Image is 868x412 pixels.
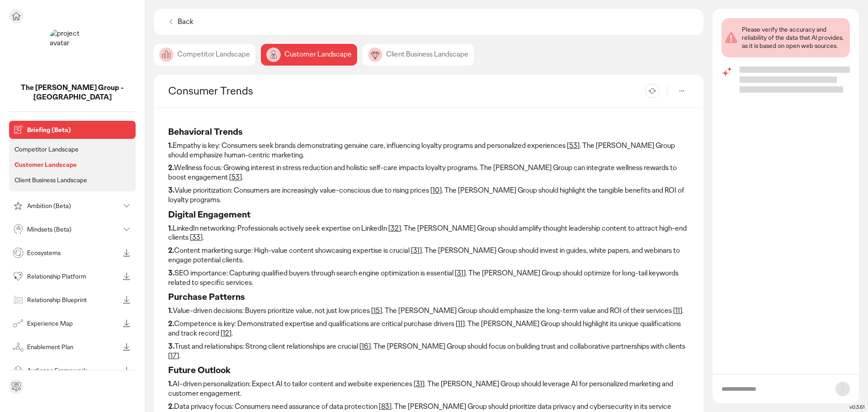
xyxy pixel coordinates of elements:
a: 31 [413,246,420,255]
p: Relationship Blueprint [27,297,119,303]
h2: Consumer Trends [168,84,253,98]
img: project avatar [50,29,95,74]
h3: Behavioral Trends [168,126,689,137]
p: Enablement Plan [27,344,119,350]
p: Experience Map [27,320,119,327]
h3: Future Outlook [168,364,689,376]
p: SEO importance: Capturing qualified buyers through search engine optimization is essential [ ]. T... [168,269,689,288]
div: Send feedback [9,379,24,394]
a: 31 [457,268,463,278]
p: Ecosystems [27,250,119,256]
a: 11 [675,306,680,315]
a: 11 [458,319,462,328]
img: image [368,47,382,62]
a: 12 [223,328,229,338]
button: Refresh [645,84,660,98]
p: Wellness focus: Growing interest in stress reduction and holistic self-care impacts loyalty progr... [168,163,689,182]
img: image [159,47,174,62]
p: LinkedIn networking: Professionals actively seek expertise on LinkedIn [ ]. The [PERSON_NAME] Gro... [168,224,689,243]
a: 53 [569,141,577,150]
p: Briefing (Beta) [27,127,132,133]
strong: 3. [168,341,175,351]
a: 33 [192,232,200,242]
div: Competitor Landscape [154,44,255,66]
a: 15 [373,306,380,315]
div: Client Business Landscape [363,44,474,66]
p: AI-driven personalization: Expect AI to tailor content and website experiences [ ]. The [PERSON_N... [168,379,689,398]
p: Trust and relationships: Strong client relationships are crucial [ ]. The [PERSON_NAME] Group sho... [168,342,689,361]
a: 17 [170,351,177,360]
p: Content marketing surge: High-value content showcasing expertise is crucial [ ]. The [PERSON_NAME... [168,246,689,265]
strong: 3. [168,185,175,195]
a: 83 [381,402,389,411]
a: 32 [391,223,399,233]
a: 10 [433,185,439,195]
p: The Lacek Group - AMERICAS [9,83,136,102]
strong: 1. [168,223,173,233]
strong: 1. [168,141,173,150]
a: 53 [231,172,240,182]
p: Back [178,17,193,27]
strong: 1. [168,379,173,388]
strong: 2. [168,246,174,255]
p: Audience Framework [27,367,119,374]
a: 31 [416,379,422,388]
p: Ambition (Beta) [27,203,119,209]
p: Competitor Landscape [14,145,79,153]
strong: 2. [168,402,174,411]
strong: 1. [168,306,173,315]
strong: 2. [168,163,174,172]
div: Please verify the accuracy and reliability of the data that AI provides, as it is based on open w... [742,25,846,50]
div: Customer Landscape [261,44,357,66]
h3: Purchase Patterns [168,291,689,303]
p: Value prioritization: Consumers are increasingly value-conscious due to rising prices [ ]. The [P... [168,186,689,205]
img: image [266,47,281,62]
a: 16 [362,341,368,351]
p: Value-driven decisions: Buyers prioritize value, not just low prices [ ]. The [PERSON_NAME] Group... [168,306,689,316]
p: Mindsets (Beta) [27,226,119,232]
p: Empathy is key: Consumers seek brands demonstrating genuine care, influencing loyalty programs an... [168,141,689,160]
p: Relationship Platform [27,273,119,279]
strong: 2. [168,319,174,328]
p: Customer Landscape [14,161,77,169]
strong: 3. [168,268,175,278]
p: Competence is key: Demonstrated expertise and qualifications are critical purchase drivers [ ]. T... [168,319,689,338]
h3: Digital Engagement [168,208,689,220]
p: Client Business Landscape [14,176,87,184]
